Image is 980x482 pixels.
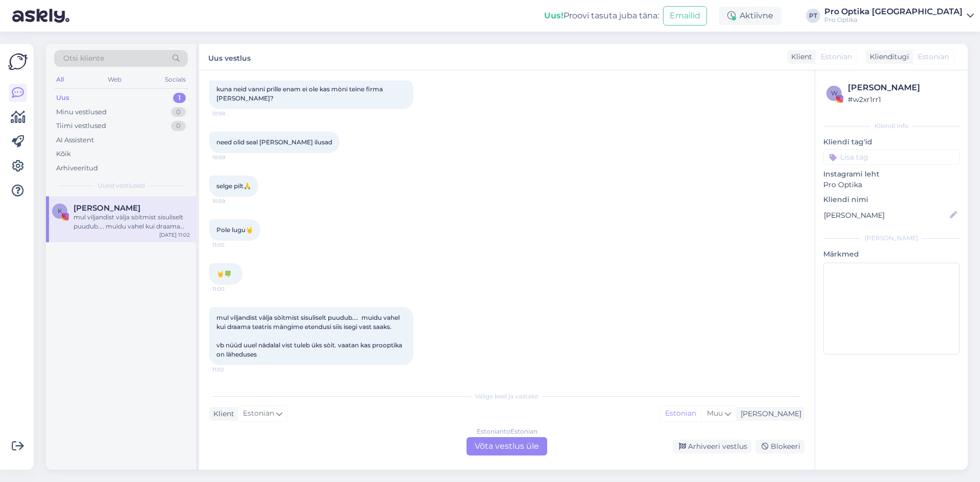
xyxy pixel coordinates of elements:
[212,366,251,373] span: 11:02
[823,234,960,243] div: [PERSON_NAME]
[477,427,537,436] div: Estonian to Estonian
[821,52,852,62] span: Estonian
[831,89,838,97] span: w
[866,52,909,62] div: Klienditugi
[8,52,28,71] img: Askly Logo
[467,437,547,455] div: Võta vestlus üle
[56,135,94,145] div: AI Assistent
[823,180,960,190] p: Pro Optika
[673,440,751,453] div: Arhiveeri vestlus
[63,53,104,64] span: Otsi kliente
[660,406,701,421] div: Estonian
[544,10,659,22] div: Proovi tasuta juba täna:
[216,226,253,234] span: Pole lugu🤘
[171,121,186,131] div: 0
[216,138,332,146] span: need olid seal [PERSON_NAME] ilusad
[212,241,251,249] span: 11:00
[824,8,963,16] div: Pro Optika [GEOGRAPHIC_DATA]
[216,314,404,358] span: mul viljandist välja sòitmist sisuliselt puudub.... muidu vahel kui draama teatris mängime etendu...
[163,73,188,86] div: Socials
[755,440,804,453] div: Blokeeri
[806,9,820,23] div: PT
[212,285,251,293] span: 11:00
[54,73,66,86] div: All
[823,137,960,147] p: Kliendi tag'id
[243,408,274,419] span: Estonian
[56,107,107,117] div: Minu vestlused
[216,85,384,102] span: kuna neid vanni prille enam ei ole kas mòni teine firma [PERSON_NAME]?
[56,93,69,103] div: Uus
[787,52,812,62] div: Klient
[56,163,98,173] div: Arhiveeritud
[848,94,957,105] div: # w2xr1rr1
[848,82,957,94] div: [PERSON_NAME]
[56,149,71,159] div: Kõik
[173,93,186,103] div: 1
[56,121,106,131] div: Tiimi vestlused
[824,16,963,24] div: Pro Optika
[824,8,974,24] a: Pro Optika [GEOGRAPHIC_DATA]Pro Optika
[719,7,781,25] div: Aktiivne
[824,210,948,221] input: Lisa nimi
[823,194,960,205] p: Kliendi nimi
[823,169,960,180] p: Instagrami leht
[97,181,145,190] span: Uued vestlused
[823,121,960,131] div: Kliendi info
[216,270,232,277] span: 🤘🍀
[209,409,234,419] div: Klient
[663,6,707,26] button: Emailid
[823,249,960,260] p: Märkmed
[212,197,251,205] span: 10:59
[918,52,949,62] span: Estonian
[73,213,190,231] div: mul viljandist välja sòitmist sisuliselt puudub.... muidu vahel kui draama teatris mängime etendu...
[707,409,723,418] span: Muu
[58,207,62,215] span: K
[159,231,190,239] div: [DATE] 11:02
[544,11,563,20] b: Uus!
[216,182,251,190] span: selge pilt🙏
[212,110,251,117] span: 10:58
[212,154,251,161] span: 10:59
[208,50,251,64] label: Uus vestlus
[737,409,801,419] div: [PERSON_NAME]
[171,107,186,117] div: 0
[73,204,140,213] span: Klaudia Tiitsmaa
[106,73,124,86] div: Web
[209,392,804,401] div: Valige keel ja vastake
[823,149,960,165] input: Lisa tag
